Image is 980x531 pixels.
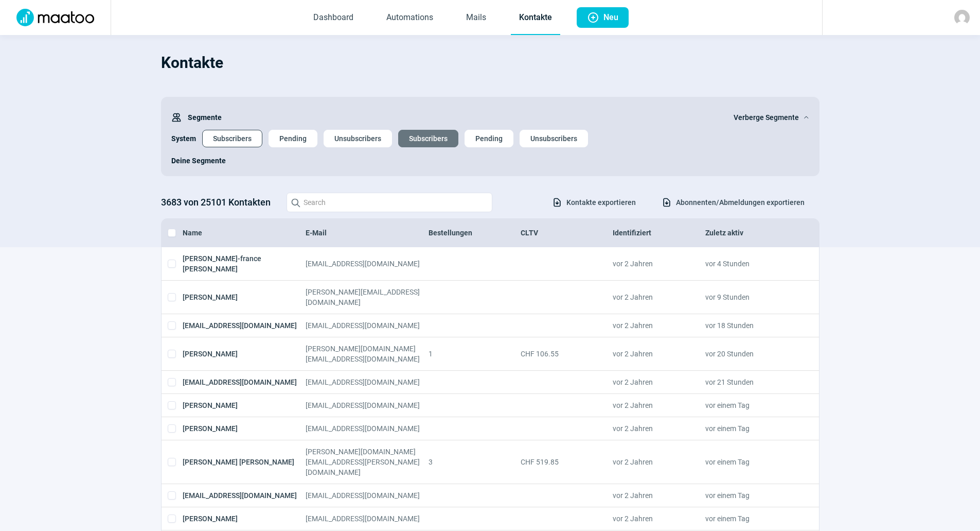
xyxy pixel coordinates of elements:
[378,1,441,35] a: Automations
[613,344,705,364] div: vor 2 Jahren
[10,9,100,26] img: Logo
[183,228,306,238] div: Name
[541,194,647,211] button: Kontakte exportieren
[183,377,306,387] div: [EMAIL_ADDRESS][DOMAIN_NAME]
[613,377,705,387] div: vor 2 Jahren
[183,447,306,477] div: [PERSON_NAME] [PERSON_NAME]
[613,253,705,274] div: vor 2 Jahren
[705,513,797,524] div: vor einem Tag
[705,447,797,477] div: vor einem Tag
[171,130,196,147] div: System
[954,10,970,25] img: avatar
[306,320,429,331] div: [EMAIL_ADDRESS][DOMAIN_NAME]
[171,156,226,166] div: Deine Segmente
[202,130,262,147] button: Subscribers
[458,1,494,35] a: Mails
[161,45,819,80] h1: Kontakte
[306,400,429,410] div: [EMAIL_ADDRESS][DOMAIN_NAME]
[171,107,222,128] div: Segmente
[306,513,429,524] div: [EMAIL_ADDRESS][DOMAIN_NAME]
[734,111,799,124] span: Verberge Segmente
[705,344,797,364] div: vor 20 Stunden
[705,377,797,387] div: vor 21 Stunden
[521,344,613,364] div: CHF 106.55
[521,447,613,477] div: CHF 519.85
[183,320,306,331] div: [EMAIL_ADDRESS][DOMAIN_NAME]
[520,130,588,147] button: Unsubscribers
[306,253,429,274] div: [EMAIL_ADDRESS][DOMAIN_NAME]
[306,490,429,501] div: [EMAIL_ADDRESS][DOMAIN_NAME]
[511,1,560,35] a: Kontakte
[429,228,521,238] div: Bestellungen
[705,423,797,434] div: vor einem Tag
[705,320,797,331] div: vor 18 Stunden
[183,513,306,524] div: [PERSON_NAME]
[651,194,815,211] button: Abonnenten/Abmeldungen exportieren
[213,130,252,147] span: Subscribers
[566,194,636,211] span: Kontakte exportieren
[183,287,306,307] div: [PERSON_NAME]
[324,130,392,147] button: Unsubscribers
[613,228,705,238] div: Identifiziert
[613,513,705,524] div: vor 2 Jahren
[306,377,429,387] div: [EMAIL_ADDRESS][DOMAIN_NAME]
[705,490,797,501] div: vor einem Tag
[306,228,429,238] div: E-Mail
[705,253,797,274] div: vor 4 Stunden
[577,7,629,28] button: Neu
[183,423,306,434] div: [PERSON_NAME]
[409,130,448,147] span: Subscribers
[287,193,492,212] input: Search
[603,7,618,28] span: Neu
[705,400,797,410] div: vor einem Tag
[183,490,306,501] div: [EMAIL_ADDRESS][DOMAIN_NAME]
[613,400,705,410] div: vor 2 Jahren
[183,253,306,274] div: [PERSON_NAME]-france [PERSON_NAME]
[613,320,705,331] div: vor 2 Jahren
[183,344,306,364] div: [PERSON_NAME]
[465,130,513,147] button: Pending
[475,130,503,147] span: Pending
[705,228,797,238] div: Zuletz aktiv
[334,130,381,147] span: Unsubscribers
[429,344,521,364] div: 1
[429,447,521,477] div: 3
[306,423,429,434] div: [EMAIL_ADDRESS][DOMAIN_NAME]
[613,423,705,434] div: vor 2 Jahren
[306,287,429,307] div: [PERSON_NAME][EMAIL_ADDRESS][DOMAIN_NAME]
[676,194,805,211] span: Abonnenten/Abmeldungen exportieren
[530,130,577,147] span: Unsubscribers
[306,344,429,364] div: [PERSON_NAME][DOMAIN_NAME][EMAIL_ADDRESS][DOMAIN_NAME]
[613,490,705,501] div: vor 2 Jahren
[305,1,362,35] a: Dashboard
[306,447,429,477] div: [PERSON_NAME][DOMAIN_NAME][EMAIL_ADDRESS][PERSON_NAME][DOMAIN_NAME]
[705,287,797,307] div: vor 9 Stunden
[269,130,317,147] button: Pending
[521,228,613,238] div: CLTV
[613,447,705,477] div: vor 2 Jahren
[183,400,306,410] div: [PERSON_NAME]
[398,130,458,147] button: Subscribers
[613,287,705,307] div: vor 2 Jahren
[279,130,307,147] span: Pending
[161,194,276,211] h3: 3683 von 25101 Kontakten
